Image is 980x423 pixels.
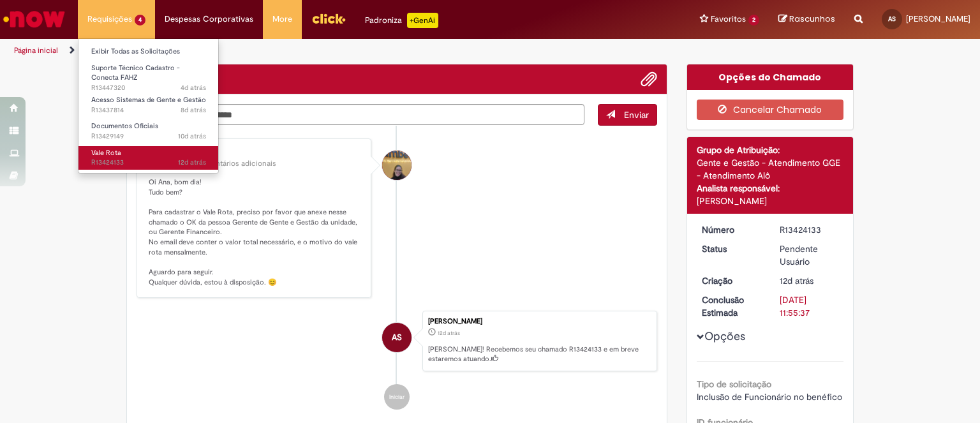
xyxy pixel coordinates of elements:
div: [PERSON_NAME] [428,318,650,325]
span: R13424133 [91,158,206,168]
span: More [272,13,292,26]
ul: Requisições [78,38,219,174]
dt: Número [692,223,771,236]
span: R13447320 [91,83,206,93]
div: Amanda De Campos Gomes Do Nascimento [382,151,412,180]
img: click_logo_yellow_360x200.png [311,9,346,28]
span: 10d atrás [178,131,206,141]
button: Enviar [598,104,657,126]
button: Adicionar anexos [641,71,657,87]
span: AS [888,15,896,23]
div: Analista responsável: [697,182,844,195]
ul: Histórico de tíquete [137,126,657,422]
p: [PERSON_NAME]! Recebemos seu chamado R13424133 e em breve estaremos atuando. [428,345,650,364]
span: [PERSON_NAME] [906,13,970,24]
div: [PERSON_NAME] [697,195,844,207]
a: Aberto R13424133 : Vale Rota [78,146,219,170]
span: 8d atrás [181,105,206,115]
span: AS [392,322,402,353]
dt: Status [692,242,771,255]
div: R13424133 [780,223,839,236]
p: +GenAi [407,13,438,28]
small: Comentários adicionais [195,158,276,169]
p: Oi Ana, bom dia! Tudo bem? Para cadastrar o Vale Rota, preciso por favor que anexe nesse chamado ... [149,177,361,288]
span: 2 [748,15,759,26]
a: Aberto R13437814 : Acesso Sistemas de Gente e Gestão [78,93,219,117]
span: Enviar [624,109,649,121]
span: 12d atrás [438,329,460,337]
time: 18/08/2025 10:55:34 [438,329,460,337]
dt: Criação [692,274,771,287]
span: 4 [135,15,145,26]
div: Padroniza [365,13,438,28]
span: Requisições [87,13,132,26]
span: 4d atrás [181,83,206,93]
li: Ana Julia Duarte Da Silva [137,311,657,372]
time: 18/08/2025 10:55:35 [178,158,206,167]
span: Documentos Oficiais [91,121,158,131]
ul: Trilhas de página [10,39,644,63]
span: Inclusão de Funcionário no benéfico [697,391,842,403]
b: Tipo de solicitação [697,378,771,390]
textarea: Digite sua mensagem aqui... [137,104,584,126]
time: 26/08/2025 10:15:49 [181,83,206,93]
span: Rascunhos [789,13,835,25]
time: 18/08/2025 10:55:34 [780,275,813,286]
span: 12d atrás [780,275,813,286]
span: R13437814 [91,105,206,115]
span: Acesso Sistemas de Gente e Gestão [91,95,206,105]
div: Ana Julia Duarte Da Silva [382,323,412,352]
img: ServiceNow [1,6,67,32]
span: R13429149 [91,131,206,142]
dt: Conclusão Estimada [692,293,771,319]
a: Página inicial [14,45,58,56]
button: Cancelar Chamado [697,100,844,120]
span: Suporte Técnico Cadastro - Conecta FAHZ [91,63,180,83]
div: Gente e Gestão - Atendimento GGE - Atendimento Alô [697,156,844,182]
span: Vale Rota [91,148,121,158]
span: 12d atrás [178,158,206,167]
a: Aberto R13429149 : Documentos Oficiais [78,119,219,143]
span: Despesas Corporativas [165,13,253,26]
a: Rascunhos [778,13,835,26]
div: Pendente Usuário [780,242,839,268]
div: [PERSON_NAME] [149,149,361,156]
a: Exibir Todas as Solicitações [78,45,219,59]
time: 21/08/2025 17:32:16 [181,105,206,115]
time: 19/08/2025 15:09:09 [178,131,206,141]
a: Aberto R13447320 : Suporte Técnico Cadastro - Conecta FAHZ [78,61,219,89]
div: 18/08/2025 10:55:34 [780,274,839,287]
span: Favoritos [711,13,746,26]
div: Opções do Chamado [687,64,854,90]
div: Grupo de Atribuição: [697,144,844,156]
div: [DATE] 11:55:37 [780,293,839,319]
